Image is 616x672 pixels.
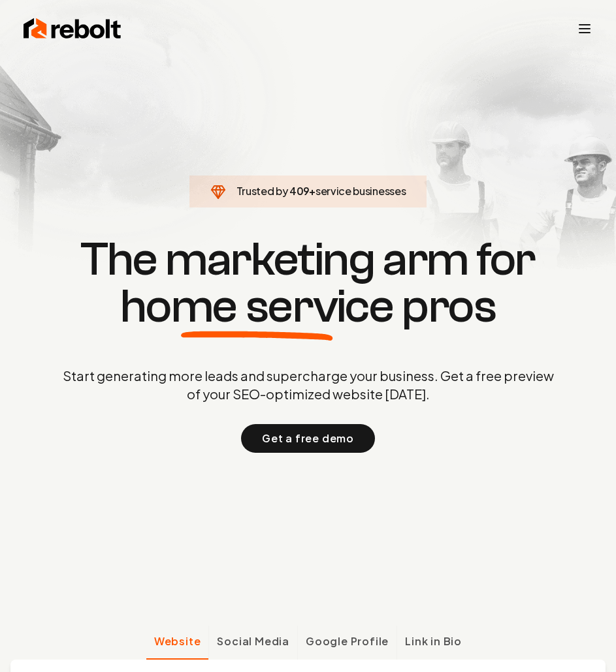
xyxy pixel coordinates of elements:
[289,183,309,199] span: 409
[316,184,406,198] span: service businesses
[120,283,394,330] span: home service
[217,634,289,649] span: Social Media
[241,424,375,453] button: Get a free demo
[397,626,470,660] button: Link in Bio
[60,367,557,403] p: Start generating more leads and supercharge your business. Get a free preview of your SEO-optimiz...
[146,626,209,660] button: Website
[577,21,592,37] button: Toggle mobile menu
[10,236,606,330] h1: The marketing arm for pros
[405,634,462,649] span: Link in Bio
[208,626,297,660] button: Social Media
[154,634,201,649] span: Website
[309,184,316,198] span: +
[306,634,389,649] span: Google Profile
[297,626,397,660] button: Google Profile
[236,184,288,198] span: Trusted by
[24,16,122,42] img: Rebolt Logo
